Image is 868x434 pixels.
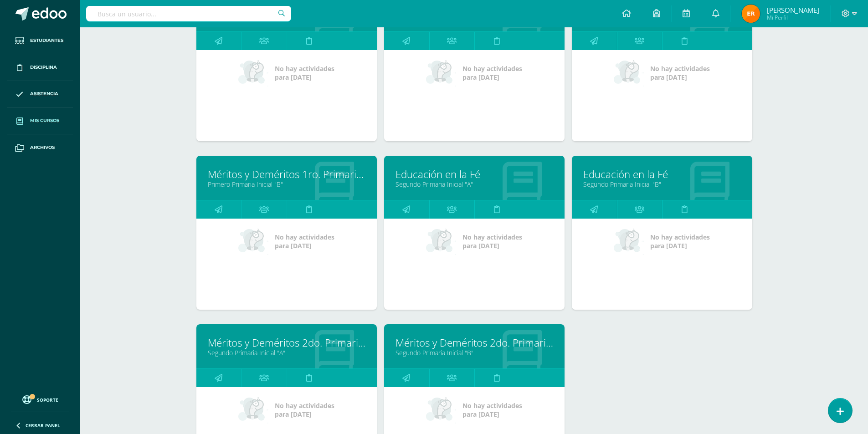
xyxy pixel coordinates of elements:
a: Archivos [7,134,73,161]
a: Segundo Primaria Inicial "B" [583,180,741,189]
a: Mis cursos [7,107,73,134]
span: No hay actividades para [DATE] [275,401,334,419]
a: Estudiantes [7,27,73,54]
img: no_activities_small.png [614,228,644,255]
span: No hay actividades para [DATE] [650,64,710,82]
a: Educación en la Fé [395,167,553,181]
span: Soporte [37,397,58,403]
span: Mi Perfil [767,14,819,21]
span: Asistencia [30,90,58,97]
a: Méritos y Deméritos 1ro. Primaria ¨B¨ [208,167,365,181]
img: no_activities_small.png [426,228,456,255]
img: no_activities_small.png [238,59,268,87]
img: no_activities_small.png [238,228,268,255]
a: Disciplina [7,54,73,81]
span: [PERSON_NAME] [767,5,819,15]
img: no_activities_small.png [426,59,456,87]
img: no_activities_small.png [238,396,268,424]
img: no_activities_small.png [614,59,644,87]
a: Méritos y Deméritos 2do. Primaria ¨A¨ [208,336,365,350]
img: no_activities_small.png [426,396,456,424]
a: Asistencia [7,81,73,108]
a: Segundo Primaria Inicial "B" [395,348,553,357]
input: Busca un usuario... [86,6,291,21]
a: Soporte [11,393,69,405]
span: Cerrar panel [26,422,60,429]
a: Segundo Primaria Inicial "A" [208,348,365,357]
span: No hay actividades para [DATE] [275,233,334,250]
span: Mis cursos [30,117,59,124]
span: Disciplina [30,64,57,71]
span: No hay actividades para [DATE] [462,64,522,82]
span: No hay actividades para [DATE] [462,401,522,419]
a: Primero Primaria Inicial "B" [208,180,365,189]
span: Estudiantes [30,37,63,44]
a: Segundo Primaria Inicial "A" [395,180,553,189]
span: Archivos [30,144,55,151]
a: Méritos y Deméritos 2do. Primaria ¨B¨ [395,336,553,350]
span: No hay actividades para [DATE] [275,64,334,82]
span: No hay actividades para [DATE] [650,233,710,250]
img: b9e3894e7f16a561f6570e7c5a24956e.png [742,5,760,23]
span: No hay actividades para [DATE] [462,233,522,250]
a: Educación en la Fé [583,167,741,181]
